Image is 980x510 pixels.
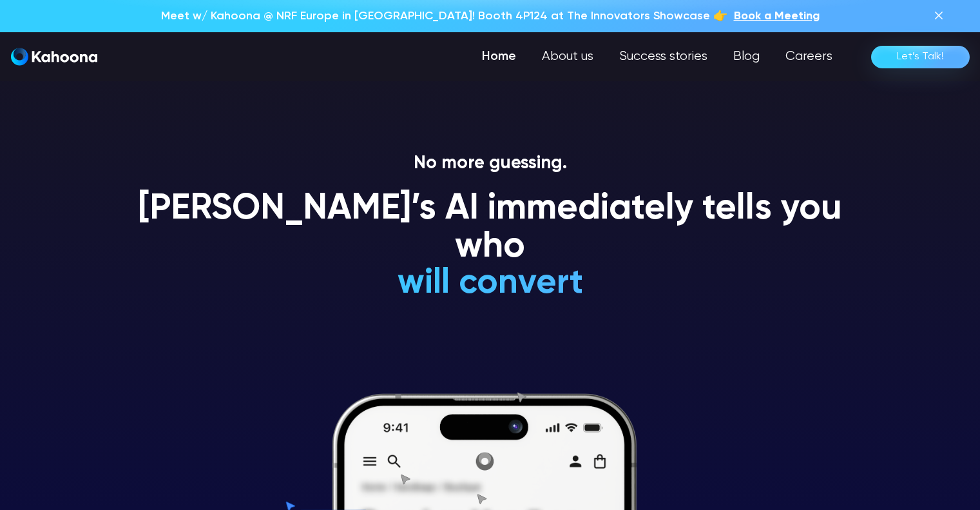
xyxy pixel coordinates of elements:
a: About us [529,44,606,70]
a: Book a Meeting [734,8,820,25]
p: Meet w/ Kahoona @ NRF Europe in [GEOGRAPHIC_DATA]! Booth 4P124 at The Innovators Showcase 👉 [161,8,727,25]
a: Home [469,44,529,70]
img: Kahoona logo white [11,48,97,66]
h1: will convert [300,264,680,302]
a: Careers [773,44,845,70]
a: home [11,48,97,66]
p: No more guessing. [123,153,858,175]
div: Let’s Talk! [897,46,944,67]
a: Blog [720,44,773,70]
h1: [PERSON_NAME]’s AI immediately tells you who [123,190,858,267]
a: Let’s Talk! [871,46,970,68]
span: Book a Meeting [734,10,820,22]
a: Success stories [606,44,720,70]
